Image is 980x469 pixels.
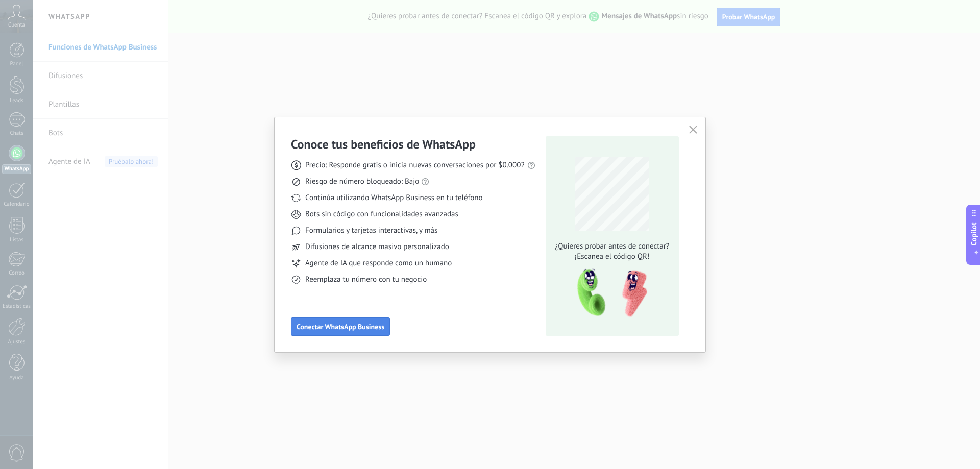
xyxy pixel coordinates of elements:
span: Precio: Responde gratis o inicia nuevas conversaciones por $0.0002 [305,160,525,170]
span: Conectar WhatsApp Business [297,323,384,330]
span: Copilot [969,222,979,245]
span: Agente de IA que responde como un humano [305,258,452,268]
span: Bots sin código con funcionalidades avanzadas [305,209,458,219]
img: qr-pic-1x.png [569,266,649,320]
button: Conectar WhatsApp Business [291,317,390,336]
span: Riesgo de número bloqueado: Bajo [305,177,419,187]
span: ¡Escanea el código QR! [552,252,672,262]
span: Continúa utilizando WhatsApp Business en tu teléfono [305,193,482,203]
span: Formularios y tarjetas interactivas, y más [305,226,437,236]
span: ¿Quieres probar antes de conectar? [552,241,672,252]
h3: Conoce tus beneficios de WhatsApp [291,136,476,152]
span: Difusiones de alcance masivo personalizado [305,242,449,252]
span: Reemplaza tu número con tu negocio [305,275,427,285]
